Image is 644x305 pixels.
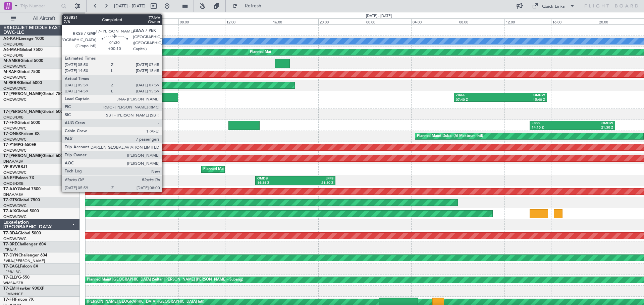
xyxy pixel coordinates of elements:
div: 21:30 Z [296,181,333,185]
a: M-RRRRGlobal 6000 [3,81,42,85]
span: A6-KAH [3,37,19,41]
span: T7-AIX [3,209,16,213]
a: M-RAFIGlobal 7500 [3,70,40,74]
div: 00:00 [365,18,412,24]
a: LTBA/ISL [3,247,18,252]
div: [DATE] - [DATE] [366,13,392,19]
div: 14:38 Z [257,181,295,185]
span: T7-[PERSON_NAME] [3,92,42,96]
a: T7-DYNChallenger 604 [3,253,47,257]
a: T7-FFIFalcon 7X [3,298,34,302]
a: OMDB/DXB [3,53,23,58]
a: T7-AIXGlobal 5000 [3,209,39,213]
div: ZBAA [456,93,500,98]
a: T7-ELLYG-550 [3,276,30,280]
div: LFPB [296,176,333,181]
span: T7-ONEX [3,132,21,136]
span: T7-FHX [3,121,17,125]
span: T7-BRE [3,242,17,246]
span: T7-GTS [3,198,17,202]
div: 16:00 [551,18,598,24]
a: WMSA/SZB [3,281,23,286]
input: Trip Number [20,1,59,11]
a: DNAA/ABV [3,192,23,197]
div: OMDB [257,176,295,181]
span: M-RRRR [3,81,19,85]
a: EVRA/[PERSON_NAME] [3,258,45,263]
a: OMDW/DWC [3,148,26,153]
a: OMDW/DWC [3,236,26,241]
button: All Aircraft [7,13,73,24]
div: 04:00 [132,18,178,24]
span: A6-EFI [3,176,16,180]
a: OMDW/DWC [3,137,26,142]
a: T7-GTSGlobal 7500 [3,198,40,202]
a: T7-FHXGlobal 5000 [3,121,40,125]
span: T7-EAGL [3,264,20,269]
span: T7-[PERSON_NAME] [3,110,42,114]
span: T7-BDA [3,231,18,235]
a: DNAA/ABV [3,159,23,164]
a: T7-P1MPG-650ER [3,143,37,147]
a: T7-BREChallenger 604 [3,242,46,246]
a: T7-AAYGlobal 7500 [3,187,41,191]
span: T7-ELLY [3,276,18,280]
span: Refresh [239,4,267,8]
a: LFMN/NCE [3,292,23,297]
span: T7-[PERSON_NAME] [3,154,42,158]
a: OMDW/DWC [3,126,26,131]
a: OMDB/DXB [3,42,23,47]
span: M-RAFI [3,70,17,74]
div: Planned Maint Dubai (Al Maktoum Intl) [417,131,483,141]
div: [DATE] - [DATE] [86,13,112,19]
div: OMDW [500,93,545,98]
a: T7-[PERSON_NAME]Global 6000 [3,110,65,114]
div: 00:00 [85,18,132,24]
a: T7-ONEXFalcon 8X [3,132,40,136]
a: T7-[PERSON_NAME]Global 6000 [3,154,65,158]
a: VP-BVVBBJ1 [3,165,28,169]
span: [DATE] - [DATE] [114,3,146,9]
button: Quick Links [529,1,578,11]
span: T7-P1MP [3,143,20,147]
a: OMDW/DWC [3,170,26,175]
div: Planned Maint Dubai (Al Maktoum Intl) [203,164,269,174]
a: T7-[PERSON_NAME]Global 7500 [3,92,65,96]
div: OMDW [572,121,613,126]
span: T7-EMI [3,287,16,291]
span: T7-AAY [3,187,18,191]
a: A6-MAHGlobal 7500 [3,48,43,52]
a: OMDW/DWC [3,203,26,208]
a: OMDW/DWC [3,64,26,69]
a: A6-KAHLineage 1000 [3,37,44,41]
div: EGSS [532,121,573,126]
a: OMDB/DXB [3,181,23,186]
div: 08:00 [458,18,504,24]
a: OMDW/DWC [3,86,26,91]
span: M-AMBR [3,59,20,63]
span: VP-BVV [3,165,18,169]
a: LFPB/LBG [3,270,21,275]
a: OMDW/DWC [3,75,26,80]
div: Planned Maint [GEOGRAPHIC_DATA] (Sultan [PERSON_NAME] [PERSON_NAME] - Subang) [87,275,243,285]
span: A6-MAH [3,48,20,52]
a: T7-EMIHawker 900XP [3,287,44,291]
span: T7-FFI [3,298,15,302]
a: M-AMBRGlobal 5000 [3,59,43,63]
div: 20:00 [318,18,365,24]
div: Quick Links [542,3,565,10]
a: T7-EAGLFalcon 8X [3,264,38,269]
span: All Aircraft [17,16,71,21]
div: 12:00 [504,18,551,24]
div: 07:40 Z [456,98,500,102]
a: T7-BDAGlobal 5000 [3,231,41,235]
div: 14:10 Z [532,126,573,130]
div: 16:00 [272,18,318,24]
a: A6-EFIFalcon 7X [3,176,34,180]
a: OMDW/DWC [3,97,26,102]
div: 04:00 [411,18,458,24]
a: OMDW/DWC [3,214,26,219]
div: Planned Maint [GEOGRAPHIC_DATA] ([GEOGRAPHIC_DATA] Intl) [250,47,362,57]
button: Refresh [229,1,269,11]
a: OMDB/DXB [3,115,23,120]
